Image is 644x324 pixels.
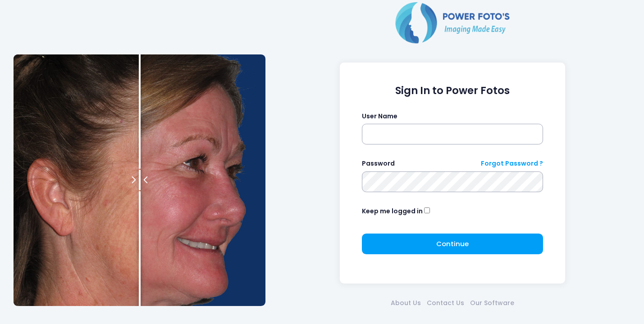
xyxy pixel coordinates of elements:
a: About Us [388,298,424,308]
label: User Name [362,112,397,121]
span: Continue [436,239,469,248]
label: Keep me logged in [362,207,423,216]
label: Password [362,159,395,168]
h1: Sign In to Power Fotos [362,85,544,97]
a: Forgot Password ? [481,159,543,168]
a: Contact Us [424,298,467,308]
button: Continue [362,234,544,254]
a: Our Software [467,298,517,308]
